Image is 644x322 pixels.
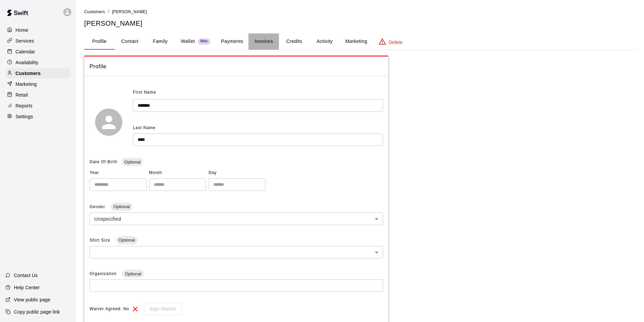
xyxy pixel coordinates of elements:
[5,57,71,68] a: Availability
[121,159,143,165] span: Optional
[115,33,145,50] button: Contact
[90,204,106,209] span: Gender
[122,271,144,276] span: Optional
[84,33,636,50] div: basic tabs example
[5,101,71,111] a: Reports
[5,112,71,122] a: Settings
[389,39,403,46] p: Delete
[198,39,210,44] span: New
[5,79,71,89] a: Marketing
[309,33,340,50] button: Activity
[16,92,28,98] p: Retail
[5,90,71,100] a: Retail
[116,238,138,243] span: Optional
[16,59,39,66] p: Availability
[133,87,156,98] span: First Name
[16,27,28,33] p: Home
[84,8,636,16] nav: breadcrumb
[139,303,182,315] div: To sign waivers in admin, this feature must be enabled in general settings
[14,284,40,291] p: Help Center
[248,33,279,50] button: Invoices
[16,81,37,88] p: Marketing
[90,159,117,164] span: Date Of Birth
[16,113,33,120] p: Settings
[181,38,195,45] p: Wallet
[14,308,60,315] p: Copy public page link
[340,33,373,50] button: Marketing
[145,33,175,50] button: Family
[5,47,71,57] a: Calendar
[16,70,41,77] p: Customers
[133,125,156,130] span: Last Name
[84,19,636,28] h5: [PERSON_NAME]
[149,168,206,178] span: Month
[90,213,383,225] div: Unspecified
[16,102,32,109] p: Reports
[5,25,71,35] a: Home
[14,272,38,279] p: Contact Us
[16,38,34,44] p: Services
[14,296,50,303] p: View public page
[5,36,71,46] a: Services
[216,33,248,50] button: Payments
[84,33,115,50] button: Profile
[84,9,105,14] a: Customers
[84,9,105,14] span: Customers
[90,168,146,178] span: Year
[111,204,132,209] span: Optional
[209,168,265,178] span: Day
[90,304,129,315] span: Waiver Agreed: No
[90,62,383,71] span: Profile
[16,48,35,55] p: Calendar
[112,9,147,14] span: [PERSON_NAME]
[90,238,112,243] span: Shirt Size
[90,271,118,276] span: Organization
[108,8,109,15] li: /
[279,33,309,50] button: Credits
[5,68,71,78] a: Customers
